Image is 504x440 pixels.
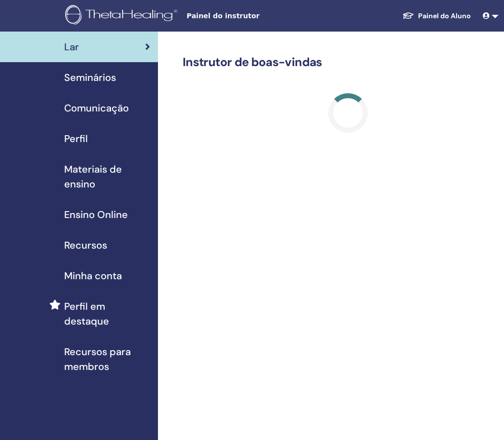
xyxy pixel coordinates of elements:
span: Comunicação [64,101,129,115]
span: Perfil em destaque [64,299,150,329]
a: Painel do Aluno [394,7,479,25]
span: Ensino Online [64,207,128,222]
span: Perfil [64,131,88,146]
img: logo.png [65,5,181,27]
span: Minha conta [64,268,122,283]
span: Recursos [64,238,107,253]
span: Recursos para membros [64,344,150,374]
span: Lar [64,39,79,54]
span: Materiais de ensino [64,162,150,191]
img: graduation-cap-white.svg [402,11,414,20]
span: Seminários [64,70,116,85]
span: Painel do instrutor [187,11,335,21]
